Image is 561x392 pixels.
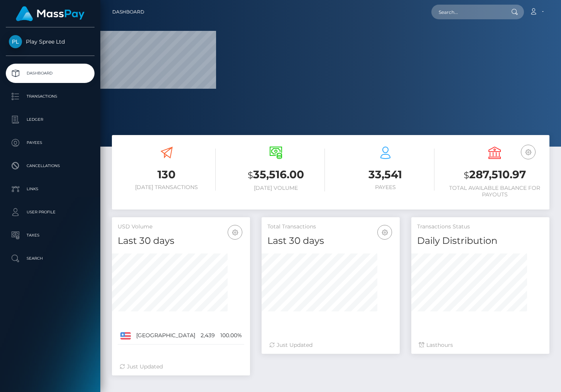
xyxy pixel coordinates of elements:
[9,253,91,264] p: Search
[133,327,198,345] td: [GEOGRAPHIC_DATA]
[6,156,95,176] a: Cancellations
[9,137,91,149] p: Payees
[9,160,91,172] p: Cancellations
[6,64,95,83] a: Dashboard
[6,179,95,199] a: Links
[6,226,95,245] a: Taxes
[6,38,95,45] span: Play Spree Ltd
[417,223,544,231] h5: Transactions Status
[120,363,242,371] div: Just Updated
[446,185,544,198] h6: Total Available Balance for Payouts
[118,234,244,248] h4: Last 30 days
[198,327,218,345] td: 2,439
[118,223,244,231] h5: USD Volume
[336,184,434,191] h6: Payees
[9,230,91,241] p: Taxes
[269,341,392,349] div: Just Updated
[6,133,95,152] a: Payees
[227,167,325,183] h3: 35,516.00
[419,341,542,349] div: Last hours
[218,327,245,345] td: 100.00%
[16,6,84,21] img: MassPay Logo
[120,332,131,339] img: US.png
[248,170,253,181] small: $
[9,114,91,125] p: Ledger
[6,249,95,268] a: Search
[9,206,91,218] p: User Profile
[112,4,144,20] a: Dashboard
[267,223,394,231] h5: Total Transactions
[9,91,91,102] p: Transactions
[118,184,216,191] h6: [DATE] Transactions
[6,87,95,106] a: Transactions
[9,35,22,48] img: Play Spree Ltd
[446,167,544,183] h3: 287,510.97
[6,203,95,222] a: User Profile
[227,185,325,191] h6: [DATE] Volume
[336,167,434,182] h3: 33,541
[9,183,91,195] p: Links
[431,5,504,19] input: Search...
[464,170,469,181] small: $
[267,234,394,248] h4: Last 30 days
[417,234,544,248] h4: Daily Distribution
[9,68,91,79] p: Dashboard
[118,167,216,182] h3: 130
[6,110,95,129] a: Ledger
